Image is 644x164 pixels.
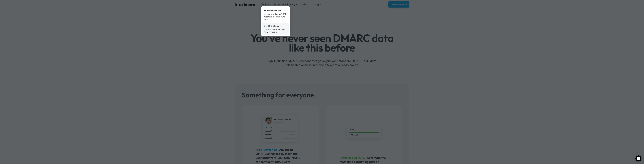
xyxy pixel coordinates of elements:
div: Quickly view a domain's DMARC policy [264,28,287,34]
a: SPF Record CheckInspect any domain's SPF record and learn how to fix it [262,7,289,23]
div: Open Intercom Messenger [635,155,641,161]
div: Inspect any domain's SPF record and learn how to fix it [264,13,287,21]
nav: Tools [261,6,290,36]
div: SPF Record Check [264,9,287,12]
div: DMARC Check [264,24,287,28]
a: DMARC CheckQuickly view a domain's DMARC policy [262,23,289,35]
